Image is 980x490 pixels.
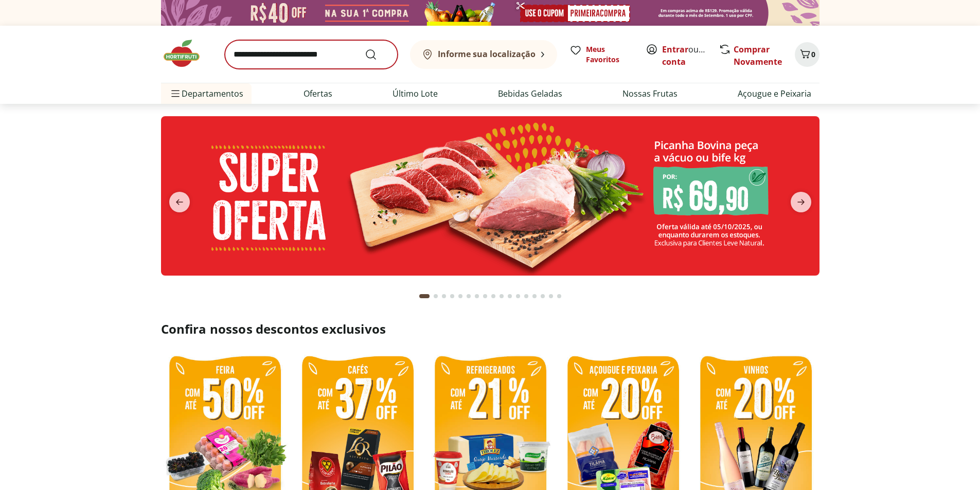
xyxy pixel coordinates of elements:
button: Go to page 15 from fs-carousel [539,284,547,308]
h2: Confira nossos descontos exclusivos [161,321,819,337]
button: Go to page 11 from fs-carousel [506,284,514,308]
a: Entrar [662,44,688,55]
button: Current page from fs-carousel [417,284,432,308]
button: next [782,192,819,212]
button: Go to page 3 from fs-carousel [440,284,448,308]
button: Go to page 10 from fs-carousel [497,284,506,308]
button: Submit Search [365,48,389,61]
button: Carrinho [795,42,819,67]
button: Menu [169,81,182,106]
a: Ofertas [304,87,332,100]
button: Go to page 7 from fs-carousel [473,284,481,308]
img: Hortifruti [161,38,212,69]
button: Go to page 13 from fs-carousel [522,284,530,308]
button: Go to page 5 from fs-carousel [456,284,465,308]
span: Departamentos [169,81,243,106]
input: search [225,40,398,69]
button: Go to page 12 from fs-carousel [514,284,522,308]
a: Meus Favoritos [569,44,633,65]
button: previous [161,192,198,212]
b: Informe sua localização [438,48,536,60]
button: Go to page 16 from fs-carousel [547,284,555,308]
button: Go to page 2 from fs-carousel [432,284,440,308]
span: ou [662,43,708,68]
a: Nossas Frutas [622,87,678,100]
img: super oferta [161,116,819,276]
a: Bebidas Geladas [498,87,562,100]
button: Go to page 17 from fs-carousel [555,284,563,308]
button: Go to page 9 from fs-carousel [489,284,497,308]
a: Açougue e Peixaria [738,87,811,100]
button: Informe sua localização [410,40,557,69]
a: Comprar Novamente [734,44,782,67]
span: 0 [811,49,815,59]
span: Meus Favoritos [586,44,633,65]
a: Último Lote [393,87,438,100]
a: Criar conta [662,44,719,67]
button: Go to page 8 from fs-carousel [481,284,489,308]
button: Go to page 4 from fs-carousel [448,284,456,308]
button: Go to page 6 from fs-carousel [465,284,473,308]
button: Go to page 14 from fs-carousel [530,284,539,308]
